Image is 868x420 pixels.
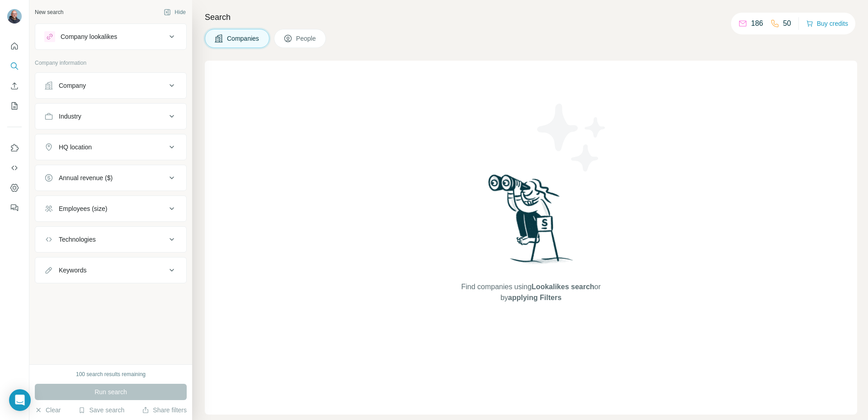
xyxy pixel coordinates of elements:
[35,75,186,96] button: Company
[35,167,186,189] button: Annual revenue ($)
[806,17,848,30] button: Buy credits
[142,406,187,415] button: Share filters
[59,112,81,121] div: Industry
[7,9,22,24] img: Avatar
[531,97,613,178] img: Surfe Illustration - Stars
[7,38,22,54] button: Quick start
[35,136,186,158] button: HQ location
[59,81,86,90] div: Company
[59,266,86,275] div: Keywords
[35,259,186,281] button: Keywords
[59,235,96,244] div: Technologies
[751,18,763,29] p: 186
[508,294,561,301] span: applying Filters
[35,229,186,250] button: Technologies
[78,406,124,415] button: Save search
[157,5,192,19] button: Hide
[35,8,63,16] div: New search
[59,143,92,152] div: HQ location
[35,59,187,67] p: Company information
[7,78,22,94] button: Enrich CSV
[7,98,22,114] button: My lists
[59,173,113,182] div: Annual revenue ($)
[35,105,186,127] button: Industry
[227,34,260,43] span: Companies
[35,26,186,48] button: Company lookalikes
[7,180,22,196] button: Dashboard
[61,32,117,41] div: Company lookalikes
[532,283,594,291] span: Lookalikes search
[296,34,317,43] span: People
[7,160,22,176] button: Use Surfe API
[59,204,107,213] div: Employees (size)
[7,58,22,74] button: Search
[35,198,186,220] button: Employees (size)
[7,200,22,216] button: Feedback
[35,406,61,415] button: Clear
[76,370,146,378] div: 100 search results remaining
[7,140,22,156] button: Use Surfe on LinkedIn
[783,18,791,29] p: 50
[458,282,603,303] span: Find companies using or by
[484,172,578,273] img: Surfe Illustration - Woman searching with binoculars
[205,11,857,24] h4: Search
[9,389,31,411] div: Open Intercom Messenger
